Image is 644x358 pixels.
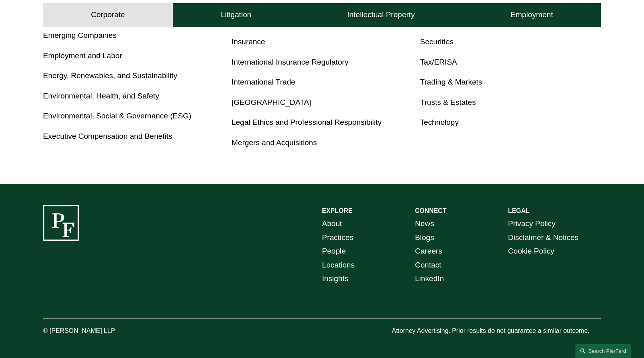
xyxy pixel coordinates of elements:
[420,78,482,86] a: Trading & Markets
[91,10,125,20] h4: Corporate
[322,207,352,214] strong: EXPLORE
[322,231,353,245] a: Practices
[43,325,159,337] p: © [PERSON_NAME] LLP
[232,78,295,86] a: International Trade
[232,37,265,46] a: Insurance
[392,325,601,337] p: Attorney Advertising. Prior results do not guarantee a similar outcome.
[43,31,117,39] a: Emerging Companies
[43,71,177,80] a: Energy, Renewables, and Sustainability
[43,132,172,140] a: Executive Compensation and Benefits
[508,244,554,258] a: Cookie Policy
[415,217,434,231] a: News
[232,58,348,66] a: International Insurance Regulatory
[415,258,441,272] a: Contact
[43,92,159,100] a: Environmental, Health, and Safety
[232,118,382,126] a: Legal Ethics and Professional Responsibility
[322,217,342,231] a: About
[232,98,311,106] a: [GEOGRAPHIC_DATA]
[420,98,476,106] a: Trusts & Estates
[575,344,631,358] a: Search this site
[508,231,579,245] a: Disclaimer & Notices
[420,37,454,46] a: Securities
[420,118,459,126] a: Technology
[415,244,442,258] a: Careers
[322,272,348,286] a: Insights
[508,217,556,231] a: Privacy Policy
[347,10,415,20] h4: Intellectual Property
[510,10,553,20] h4: Employment
[221,10,251,20] h4: Litigation
[508,207,530,214] strong: LEGAL
[415,272,444,286] a: LinkedIn
[232,138,317,147] a: Mergers and Acquisitions
[415,231,434,245] a: Blogs
[322,258,355,272] a: Locations
[43,112,191,120] a: Environmental, Social & Governance (ESG)
[322,244,346,258] a: People
[415,207,446,214] strong: CONNECT
[43,51,122,60] a: Employment and Labor
[420,58,457,66] a: Tax/ERISA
